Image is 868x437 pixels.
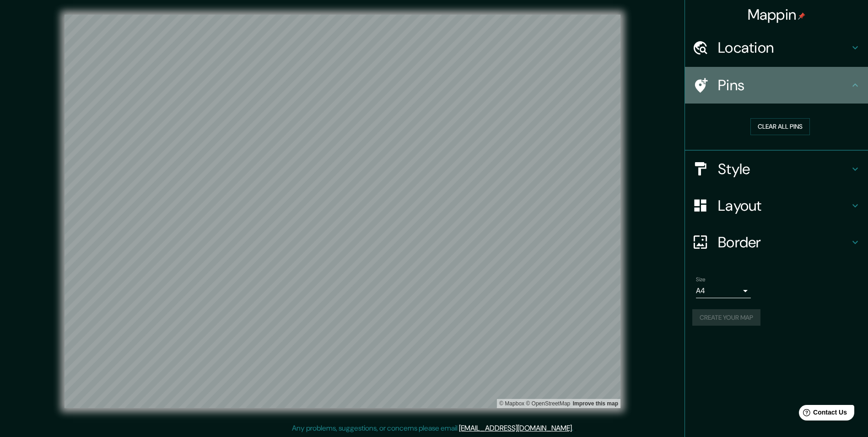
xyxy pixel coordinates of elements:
button: Clear all pins [750,118,810,135]
a: Mapbox [499,400,524,407]
a: OpenStreetMap [526,400,570,407]
iframe: Help widget launcher [787,401,858,427]
h4: Location [718,38,850,57]
h4: Layout [718,197,850,215]
a: Map feedback [573,400,618,407]
img: pin-icon.png [798,12,805,20]
div: . [573,423,575,434]
div: Border [685,224,868,261]
h4: Style [718,160,850,178]
div: Style [685,151,868,187]
div: Location [685,29,868,66]
canvas: Map [65,15,620,408]
div: Layout [685,187,868,224]
h4: Pins [718,76,850,94]
div: A4 [696,284,751,298]
h4: Mappin [748,5,806,24]
h4: Border [718,233,850,251]
div: Pins [685,67,868,104]
label: Size [696,275,706,283]
a: [EMAIL_ADDRESS][DOMAIN_NAME] [459,423,572,433]
p: Any problems, suggestions, or concerns please email . [292,423,573,434]
div: . [575,423,577,434]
